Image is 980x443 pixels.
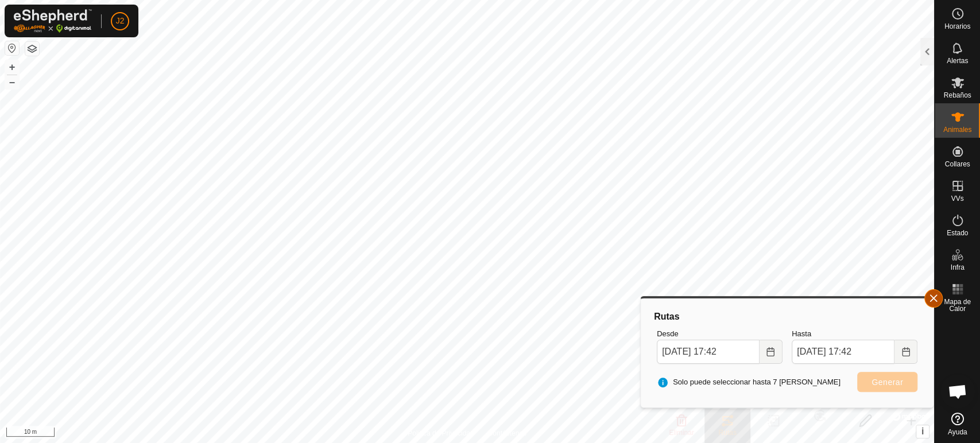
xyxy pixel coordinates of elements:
div: Rutas [652,310,922,324]
img: Logo Gallagher [14,9,92,33]
span: Mapa de Calor [938,298,977,312]
button: Choose Date [894,340,917,364]
span: Estado [947,230,968,236]
span: Horarios [944,23,970,30]
span: Infra [950,264,964,271]
span: i [921,426,924,436]
a: Política de Privacidad [408,428,474,438]
button: Choose Date [760,340,783,364]
span: Alertas [947,57,968,64]
button: Capas del Mapa [25,42,39,56]
span: VVs [951,195,963,202]
button: + [5,60,19,74]
label: Hasta [792,328,917,340]
span: Rebaños [943,92,971,99]
button: Restablecer Mapa [5,41,19,55]
span: Collares [944,161,970,168]
a: Contáctenos [488,428,526,438]
button: i [916,425,929,438]
span: Ayuda [948,429,967,436]
span: J2 [116,15,125,27]
span: Animales [943,126,971,133]
button: Generar [857,372,917,392]
label: Desde [657,328,783,340]
span: Solo puede seleccionar hasta 7 [PERSON_NAME] [657,376,840,388]
span: Generar [871,378,903,387]
button: – [5,75,19,89]
a: Chat abierto [940,374,975,409]
a: Ayuda [935,408,980,440]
